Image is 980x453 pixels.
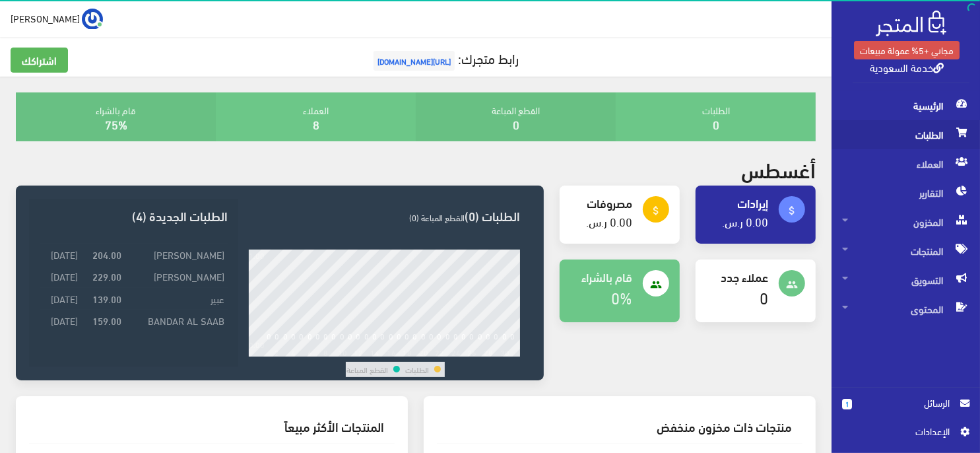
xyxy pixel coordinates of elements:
[786,205,798,217] i: attach_money
[842,178,969,207] span: التقارير
[338,347,347,357] div: 10
[374,51,455,71] span: [URL][DOMAIN_NAME]
[105,113,127,135] a: 75%
[832,295,980,324] a: المحتوى
[93,313,122,328] strong: 159.00
[842,399,852,409] span: 1
[125,309,228,331] td: BANDAR AL SAAB
[11,10,80,26] span: [PERSON_NAME]
[447,420,792,433] h3: منتجات ذات مخزون منخفض
[570,270,632,283] h4: قام بالشراء
[405,361,430,377] td: الطلبات
[308,347,312,357] div: 6
[722,210,768,232] a: 0.00 ر.س.
[323,347,328,357] div: 8
[249,209,520,222] h3: الطلبات (0)
[40,265,81,287] td: [DATE]
[876,11,946,36] img: .
[125,265,228,287] td: [PERSON_NAME]
[611,283,632,311] a: 0%
[125,287,228,309] td: عبير
[216,92,416,141] div: العملاء
[467,347,476,357] div: 26
[40,287,81,309] td: [DATE]
[842,265,969,295] span: التسويق
[354,347,363,357] div: 12
[706,270,768,283] h4: عملاء جدد
[93,291,122,306] strong: 139.00
[409,209,465,225] span: القطع المباعة (0)
[346,361,389,377] td: القطع المباعة
[842,236,969,265] span: المنتجات
[853,424,949,438] span: اﻹعدادات
[435,347,444,357] div: 22
[370,347,379,357] div: 14
[616,92,816,141] div: الطلبات
[842,149,969,178] span: العملاء
[863,396,950,410] span: الرسائل
[403,347,412,357] div: 18
[842,120,969,149] span: الطلبات
[832,178,980,207] a: التقارير
[93,247,122,261] strong: 204.00
[570,196,632,209] h4: مصروفات
[650,279,662,291] i: people
[313,113,319,135] a: 8
[513,113,519,135] a: 0
[40,309,81,331] td: [DATE]
[832,149,980,178] a: العملاء
[832,91,980,120] a: الرئيسية
[40,244,81,265] td: [DATE]
[842,396,969,424] a: 1 الرسائل
[416,92,616,141] div: القطع المباعة
[370,46,519,70] a: رابط متجرك:[URL][DOMAIN_NAME]
[650,205,662,217] i: attach_money
[500,347,509,357] div: 30
[125,244,228,265] td: [PERSON_NAME]
[82,9,103,30] img: ...
[387,347,396,357] div: 16
[760,283,768,311] a: 0
[451,347,461,357] div: 24
[93,269,122,283] strong: 229.00
[870,57,944,77] a: خدمة السعودية
[786,279,798,291] i: people
[291,347,296,357] div: 4
[706,196,768,209] h4: إيرادات
[586,210,632,232] a: 0.00 ر.س.
[842,295,969,324] span: المحتوى
[11,8,103,29] a: ... [PERSON_NAME]
[16,92,216,141] div: قام بالشراء
[40,209,228,222] h3: الطلبات الجديدة (4)
[842,424,969,445] a: اﻹعدادات
[11,48,68,73] a: اشتراكك
[832,207,980,236] a: المخزون
[832,120,980,149] a: الطلبات
[741,157,816,180] h2: أغسطس
[419,347,428,357] div: 20
[484,347,493,357] div: 28
[842,91,969,120] span: الرئيسية
[832,236,980,265] a: المنتجات
[842,207,969,236] span: المخزون
[854,41,960,59] a: مجاني +5% عمولة مبيعات
[40,420,384,433] h3: المنتجات الأكثر مبيعاً
[713,113,719,135] a: 0
[275,347,279,357] div: 2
